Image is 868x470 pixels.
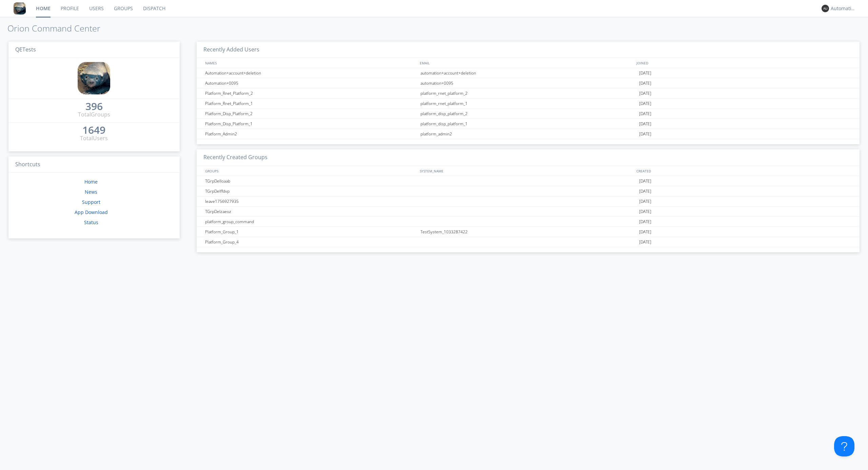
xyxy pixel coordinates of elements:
div: platform_group_command [203,217,419,227]
span: [DATE] [639,227,651,237]
div: CREATED [635,166,853,176]
span: [DATE] [639,237,651,247]
div: automation+account+deletion [419,68,637,78]
a: leave1756927935[DATE] [197,196,860,207]
div: TestSystem_1033287422 [419,227,637,237]
div: 1649 [82,127,105,133]
a: Platform_Disp_Platform_2platform_disp_platform_2[DATE] [197,109,860,119]
span: [DATE] [639,88,651,99]
div: JOINED [635,58,853,68]
div: Automation+0095 [203,78,419,88]
div: Platform_Disp_Platform_1 [203,119,419,129]
a: Automation+account+deletionautomation+account+deletion[DATE] [197,68,860,78]
a: platform_group_command[DATE] [197,217,860,227]
div: Total Groups [78,111,110,119]
span: [DATE] [639,119,651,129]
div: platform_rnet_platform_2 [419,88,637,98]
div: TGrpDelloaab [203,176,419,186]
img: 373638.png [822,5,829,12]
span: [DATE] [639,99,651,109]
div: Total Users [80,134,108,142]
div: EMAIL [418,58,635,68]
div: 396 [85,103,103,110]
div: SYSTEM_NAME [418,166,635,176]
div: GROUPS [203,166,416,176]
h3: Recently Added Users [197,42,860,58]
a: Platform_Group_4[DATE] [197,237,860,247]
span: [DATE] [639,207,651,217]
a: Platform_Group_1TestSystem_1033287422[DATE] [197,227,860,237]
div: TGrpDelffdvp [203,186,419,196]
span: QETests [15,46,36,53]
a: TGrpDelloaab[DATE] [197,176,860,186]
a: Platform_Disp_Platform_1platform_disp_platform_1[DATE] [197,119,860,129]
div: platform_admin2 [419,129,637,139]
div: Platform_Admin2 [203,129,419,139]
div: TGrpDelzaeoz [203,207,419,216]
div: Platform_Rnet_Platform_1 [203,99,419,108]
img: 8ff700cf5bab4eb8a436322861af2272 [78,62,110,94]
span: [DATE] [639,109,651,119]
div: platform_disp_platform_2 [419,109,637,119]
a: Automation+0095automation+0095[DATE] [197,78,860,88]
a: Platform_Admin2platform_admin2[DATE] [197,129,860,139]
span: [DATE] [639,196,651,207]
div: NAMES [203,58,416,68]
div: Platform_Rnet_Platform_2 [203,88,419,98]
iframe: Toggle Customer Support [834,436,854,456]
a: News [85,189,97,195]
div: leave1756927935 [203,196,419,206]
span: [DATE] [639,217,651,227]
span: [DATE] [639,176,651,186]
img: 8ff700cf5bab4eb8a436322861af2272 [14,2,26,15]
span: [DATE] [639,68,651,78]
span: [DATE] [639,78,651,88]
a: 396 [85,103,103,111]
span: [DATE] [639,186,651,196]
div: Platform_Disp_Platform_2 [203,109,419,119]
a: TGrpDelzaeoz[DATE] [197,207,860,217]
div: Platform_Group_4 [203,237,419,247]
a: App Download [75,209,108,215]
div: automation+0095 [419,78,637,88]
div: platform_disp_platform_1 [419,119,637,129]
a: 1649 [82,127,105,134]
span: [DATE] [639,129,651,139]
a: Platform_Rnet_Platform_2platform_rnet_platform_2[DATE] [197,88,860,99]
a: Home [84,178,98,185]
h3: Recently Created Groups [197,149,860,166]
h3: Shortcuts [8,156,180,173]
div: Platform_Group_1 [203,227,419,237]
div: platform_rnet_platform_1 [419,99,637,108]
a: Support [82,199,100,205]
a: TGrpDelffdvp[DATE] [197,186,860,196]
div: Automation+account+deletion [203,68,419,78]
a: Platform_Rnet_Platform_1platform_rnet_platform_1[DATE] [197,99,860,109]
a: Status [84,219,98,226]
div: Automation+0004 [831,5,856,12]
